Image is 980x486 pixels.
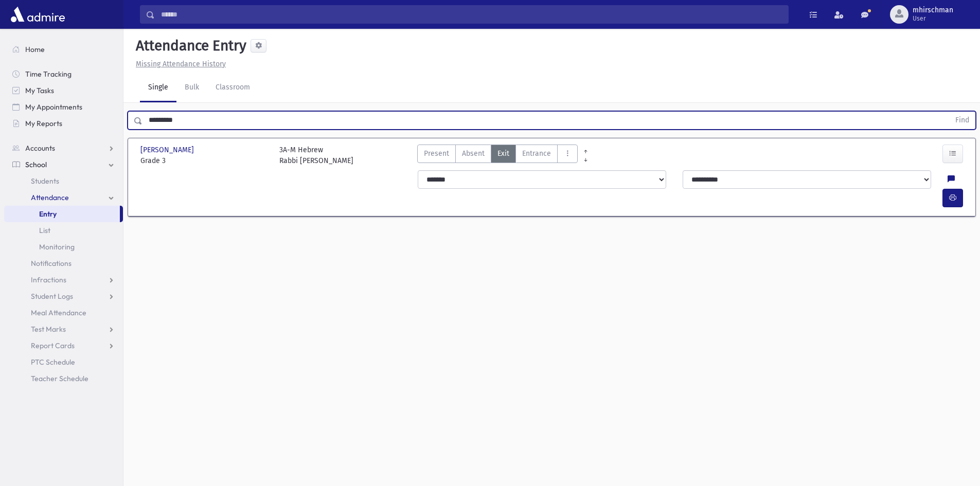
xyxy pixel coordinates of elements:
span: Attendance [31,193,69,202]
span: Student Logs [31,292,73,301]
a: Monitoring [4,239,123,255]
span: My Reports [25,119,62,128]
a: Report Cards [4,337,123,354]
span: Accounts [25,143,55,153]
a: My Tasks [4,82,123,99]
a: Bulk [176,74,207,102]
a: Meal Attendance [4,304,123,321]
span: User [913,14,953,23]
a: Attendance [4,189,123,206]
a: Accounts [4,140,123,156]
span: Present [424,148,449,159]
input: Search [155,5,788,24]
a: List [4,222,123,239]
span: School [25,160,47,169]
a: Single [140,74,176,102]
span: Absent [462,148,485,159]
span: mhirschman [913,6,953,14]
span: Grade 3 [140,155,269,166]
img: AdmirePro [8,4,67,25]
div: AttTypes [417,145,578,166]
a: Time Tracking [4,66,123,82]
a: Students [4,173,123,189]
span: Entry [39,209,57,219]
a: Home [4,41,123,58]
a: Student Logs [4,288,123,304]
span: [PERSON_NAME] [140,145,196,155]
span: Home [25,45,45,54]
a: Notifications [4,255,123,272]
h5: Attendance Entry [132,37,246,55]
span: Teacher Schedule [31,374,88,383]
a: Entry [4,206,120,222]
span: Time Tracking [25,69,72,79]
a: Missing Attendance History [132,60,226,68]
span: Students [31,176,59,186]
span: Monitoring [39,242,75,251]
a: School [4,156,123,173]
span: Infractions [31,275,66,284]
a: Teacher Schedule [4,370,123,387]
span: PTC Schedule [31,357,75,367]
a: PTC Schedule [4,354,123,370]
a: My Appointments [4,99,123,115]
a: Infractions [4,272,123,288]
span: Exit [497,148,509,159]
a: Classroom [207,74,258,102]
span: My Appointments [25,102,82,112]
u: Missing Attendance History [136,60,226,68]
span: Notifications [31,259,72,268]
span: Test Marks [31,325,66,334]
a: Test Marks [4,321,123,337]
a: My Reports [4,115,123,132]
span: List [39,226,50,235]
span: Report Cards [31,341,75,350]
button: Find [949,112,975,129]
span: My Tasks [25,86,54,95]
div: 3A-M Hebrew Rabbi [PERSON_NAME] [279,145,353,166]
span: Entrance [522,148,551,159]
span: Meal Attendance [31,308,86,317]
